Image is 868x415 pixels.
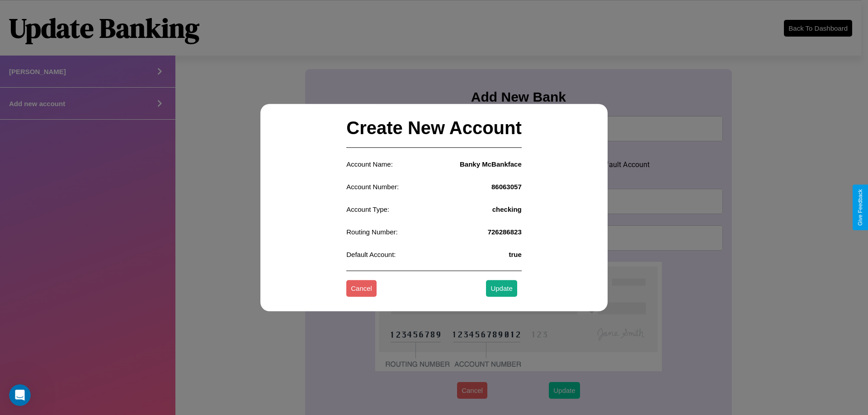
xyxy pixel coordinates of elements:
p: Default Account: [346,248,396,261]
p: Routing Number: [346,226,397,238]
button: Cancel [346,280,377,297]
h4: true [509,251,521,258]
p: Account Type: [346,203,389,215]
h2: Create New Account [346,109,522,148]
p: Account Number: [346,181,399,193]
h4: 86063057 [491,183,522,191]
h4: checking [492,205,522,213]
h4: 726286823 [488,228,522,236]
p: Account Name: [346,158,393,170]
div: Give Feedback [857,189,863,226]
button: Update [486,280,517,297]
h4: Banky McBankface [460,160,522,168]
iframe: Intercom live chat [9,384,31,406]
